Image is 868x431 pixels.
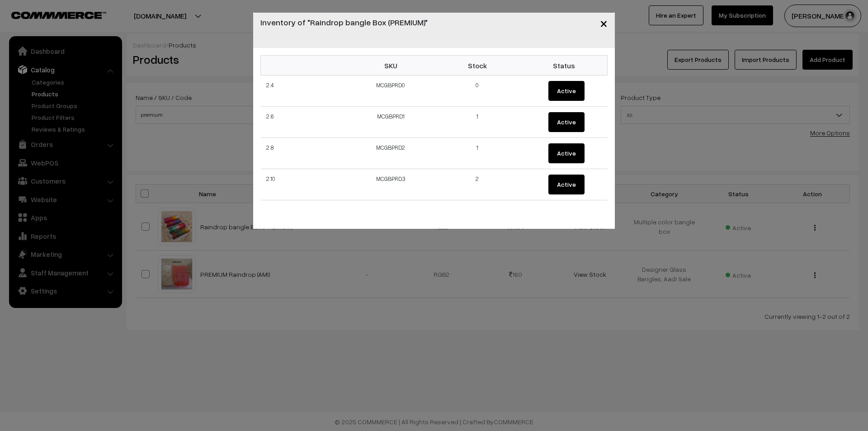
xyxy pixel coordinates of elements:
[548,81,585,101] button: Active
[548,112,585,132] button: Active
[261,138,348,169] td: 2.8
[593,9,615,37] button: Close
[548,143,585,163] button: Active
[261,107,348,138] td: 2.6
[347,138,434,169] td: MCGBPRD2
[434,138,521,169] td: 1
[434,169,521,200] td: 2
[521,56,608,76] th: Status
[347,107,434,138] td: MCGBPRD1
[434,56,521,76] th: Stock
[434,76,521,107] td: 0
[548,175,585,194] button: Active
[347,169,434,200] td: MCGBPRD3
[347,56,434,76] th: SKU
[260,16,428,28] h4: Inventory of "Raindrop bangle Box (PREMIUM)"
[347,76,434,107] td: MCGBPRD0
[261,169,348,200] td: 2.10
[434,107,521,138] td: 1
[600,14,608,31] span: ×
[261,76,348,107] td: 2.4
